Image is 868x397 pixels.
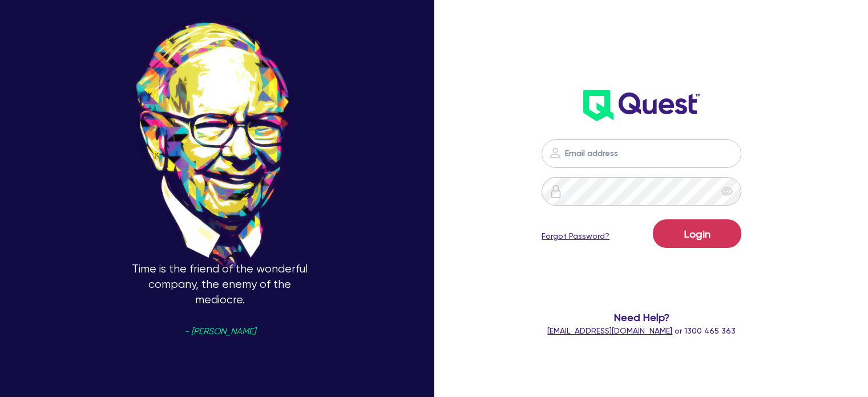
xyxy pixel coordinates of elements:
span: eye [721,186,733,197]
img: icon-password [548,146,562,160]
span: or 1300 465 363 [547,326,736,335]
input: Email address [542,139,741,168]
a: [EMAIL_ADDRESS][DOMAIN_NAME] [547,326,672,335]
button: Login [653,219,741,248]
img: icon-password [549,185,563,198]
span: - [PERSON_NAME] [184,327,256,336]
a: Forgot Password? [542,230,609,242]
span: Need Help? [529,310,754,325]
img: wH2k97JdezQIQAAAABJRU5ErkJggg== [583,90,700,121]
